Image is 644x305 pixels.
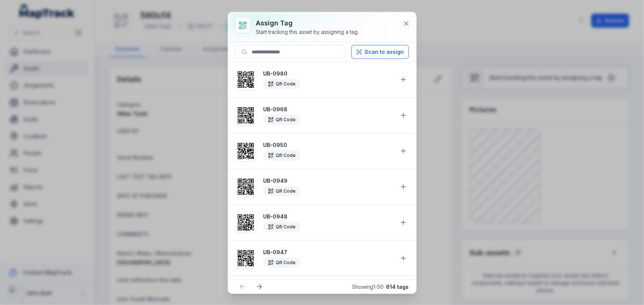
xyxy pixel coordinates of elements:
h3: Assign tag [256,18,359,28]
div: QR Code [264,257,300,268]
div: QR Code [264,79,300,89]
div: QR Code [264,150,300,161]
strong: UB-0947 [264,249,393,256]
div: QR Code [264,186,300,196]
div: QR Code [264,222,300,232]
strong: UB-0949 [264,177,393,185]
strong: UB-0948 [264,213,393,220]
button: Scan to assign [351,45,409,59]
strong: UB-0950 [264,141,393,149]
strong: 614 tags [386,284,409,290]
div: QR Code [264,115,300,125]
strong: UB-0980 [264,70,393,77]
div: Start tracking this asset by assigning a tag. [256,28,359,36]
strong: UB-0968 [264,106,393,113]
span: Showing 1 - 50 · [352,284,409,290]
